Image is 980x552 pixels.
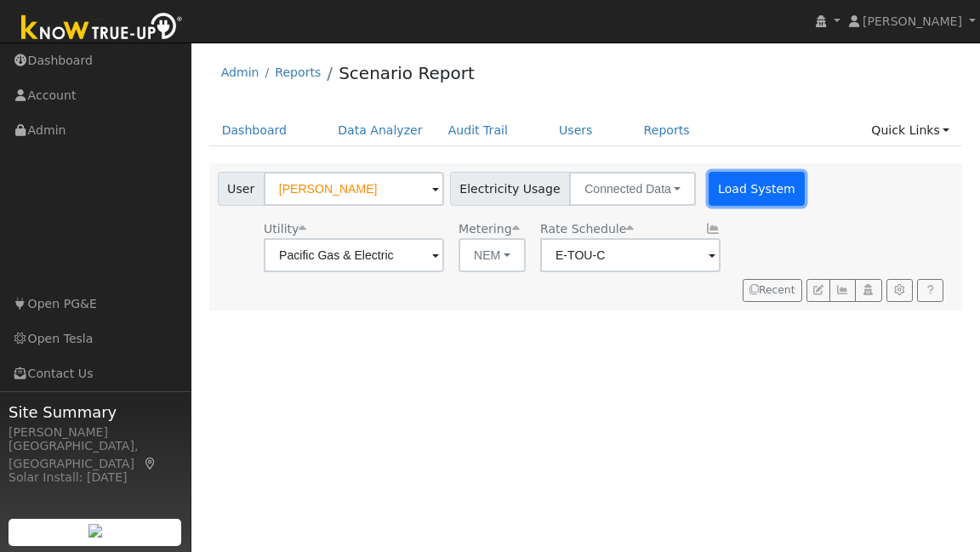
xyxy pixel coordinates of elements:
a: Users [546,115,606,146]
a: Admin [221,65,259,79]
a: Scenario Report [339,63,475,83]
span: Alias: HETOUB [540,222,634,236]
button: Multi-Series Graph [829,279,856,303]
input: Select a Rate Schedule [540,238,721,272]
span: Site Summary [9,401,182,424]
button: NEM [459,238,526,272]
a: Reports [631,115,703,146]
img: retrieve [88,524,102,538]
span: [PERSON_NAME] [863,14,962,28]
div: Utility [264,220,444,238]
button: Load System [709,172,806,206]
a: Map [143,457,158,470]
input: Select a User [264,172,444,206]
a: Reports [275,65,321,79]
div: [GEOGRAPHIC_DATA], [GEOGRAPHIC_DATA] [9,437,182,473]
a: Data Analyzer [325,115,436,146]
input: Select a Utility [264,238,444,272]
button: Settings [886,279,913,303]
a: Help Link [917,279,943,303]
img: Know True-Up [13,9,191,48]
span: Electricity Usage [450,172,570,206]
button: Login As [855,279,881,303]
button: Edit User [806,279,830,303]
button: Recent [743,279,802,303]
a: Dashboard [209,115,300,146]
span: User [218,172,265,206]
div: Solar Install: [DATE] [9,469,182,487]
button: Connected Data [569,172,696,206]
a: Quick Links [858,115,962,146]
div: [PERSON_NAME] [9,424,182,441]
div: Metering [459,220,526,238]
a: Audit Trail [436,115,521,146]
